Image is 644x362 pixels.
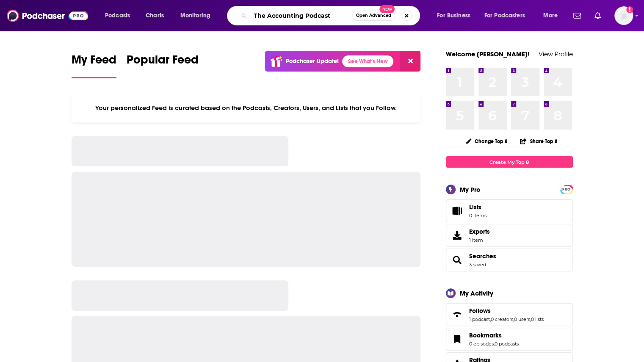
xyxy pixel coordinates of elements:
[431,9,481,22] button: open menu
[591,8,604,23] a: Show notifications dropdown
[614,6,633,25] span: Logged in as cmand-s
[446,156,573,168] a: Create My Top 8
[614,6,633,25] img: User Profile
[537,9,568,22] button: open menu
[469,262,486,268] a: 3 saved
[469,203,481,211] span: Lists
[461,136,513,146] button: Change Top 8
[469,228,490,235] span: Exports
[490,316,491,322] span: ,
[379,5,395,13] span: New
[72,94,421,122] div: Your personalized Feed is curated based on the Podcasts, Creators, Users, and Lists that you Follow.
[446,224,573,247] a: Exports
[531,316,544,322] a: 0 lists
[469,332,519,339] a: Bookmarks
[449,254,466,266] a: Searches
[99,9,141,22] button: open menu
[561,186,572,193] span: PRO
[72,53,116,78] a: My Feed
[127,53,199,78] a: Popular Feed
[530,316,531,322] span: ,
[342,55,393,67] a: See What's New
[250,9,352,22] input: Search podcasts, credits, & more...
[127,53,199,72] span: Popular Feed
[513,316,514,322] span: ,
[494,341,495,347] span: ,
[614,6,633,25] button: Show profile menu
[72,53,116,72] span: My Feed
[140,9,169,22] a: Charts
[570,8,584,23] a: Show notifications dropdown
[446,328,573,351] span: Bookmarks
[491,316,513,322] a: 0 creators
[180,10,210,22] span: Monitoring
[514,316,530,322] a: 0 users
[469,203,486,211] span: Lists
[356,14,391,18] span: Open Advanced
[495,341,519,347] a: 0 podcasts
[146,10,164,22] span: Charts
[626,6,633,13] svg: Add a profile image
[520,133,558,149] button: Share Top 8
[174,9,221,22] button: open menu
[469,332,502,339] span: Bookmarks
[469,252,496,260] a: Searches
[449,309,466,321] a: Follows
[460,289,493,297] div: My Activity
[469,237,490,243] span: 1 item
[7,8,88,24] img: Podchaser - Follow, Share and Rate Podcasts
[469,213,486,218] span: 0 items
[446,50,530,58] a: Welcome [PERSON_NAME]!
[446,303,573,326] span: Follows
[469,341,494,347] a: 0 episodes
[437,10,470,22] span: For Business
[561,186,572,192] a: PRO
[235,6,428,25] div: Search podcasts, credits, & more...
[446,249,573,271] span: Searches
[446,199,573,222] a: Lists
[469,316,490,322] a: 1 podcast
[479,9,537,22] button: open menu
[543,10,558,22] span: More
[449,229,466,241] span: Exports
[469,307,491,315] span: Follows
[539,50,573,58] a: View Profile
[449,333,466,345] a: Bookmarks
[460,185,481,193] div: My Pro
[484,10,525,22] span: For Podcasters
[352,11,395,21] button: Open AdvancedNew
[449,205,466,217] span: Lists
[105,10,130,22] span: Podcasts
[286,58,339,65] p: Podchaser Update!
[469,307,544,315] a: Follows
